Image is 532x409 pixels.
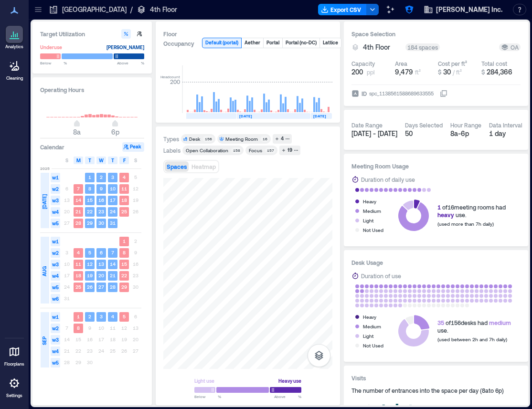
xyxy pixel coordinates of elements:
[75,284,81,290] text: 25
[320,38,341,48] button: Lattice
[202,38,241,48] button: Default (portal)
[3,372,26,401] a: Settings
[194,394,221,399] span: Below %
[363,331,373,341] div: Light
[194,376,214,386] div: Light use
[98,197,104,203] text: 16
[203,136,213,142] div: 156
[40,29,144,39] h3: Target Utilization
[437,319,444,326] span: 35
[261,136,269,142] div: 16
[88,314,91,319] text: 2
[318,4,367,15] button: Export CSV
[1,340,27,370] a: Floorplans
[88,250,91,255] text: 5
[283,38,319,48] button: Portal (no-DC)
[77,250,80,255] text: 4
[51,219,60,228] span: w5
[438,69,441,75] span: $
[489,121,522,129] div: Data Interval
[51,324,60,333] span: w2
[88,186,91,191] text: 8
[6,75,23,81] p: Cleaning
[98,220,104,226] text: 30
[231,147,242,153] div: 158
[363,197,376,206] div: Heavy
[363,216,373,225] div: Light
[98,273,104,278] text: 20
[100,186,103,191] text: 9
[100,250,103,255] text: 6
[351,387,521,394] div: The number of entrances into the space per day ( 8a to 6p )
[351,67,391,77] button: 200 ppl
[40,42,62,52] div: Underuse
[98,261,104,267] text: 13
[121,284,127,290] text: 29
[87,197,93,203] text: 15
[363,42,402,52] button: 4th Floor
[278,376,301,386] div: Heavy use
[415,69,421,75] span: ft²
[99,157,104,164] span: W
[436,5,502,14] span: [PERSON_NAME] Inc.
[110,284,116,290] text: 28
[40,142,64,152] h3: Calendar
[279,135,285,143] div: 4
[351,29,521,39] h3: Space Selection
[167,163,187,170] span: Spaces
[77,186,80,191] text: 7
[123,238,126,244] text: 1
[481,60,507,67] div: Total cost
[265,147,276,153] div: 157
[2,23,26,52] a: Analytics
[51,335,60,345] span: w3
[165,161,189,172] button: Spaces
[363,206,381,216] div: Medium
[121,197,127,203] text: 18
[363,322,381,331] div: Medium
[351,373,521,383] h3: Visits
[121,186,127,191] text: 11
[75,220,81,226] text: 28
[41,194,48,209] span: [DATE]
[242,38,263,48] button: Aether
[286,146,294,155] div: 19
[368,89,435,98] div: spc_1138561588689633555
[273,134,292,144] button: 4
[501,43,519,51] div: OA
[405,43,440,51] div: 184 spaces
[405,121,443,129] div: Days Selected
[51,207,60,217] span: w4
[189,136,200,142] div: Desk
[361,175,415,184] div: Duration of daily use
[437,336,507,342] span: (used between 2h and 7h daily)
[87,273,93,278] text: 19
[186,147,228,154] div: Open Collaboration
[106,42,144,52] div: [PERSON_NAME]
[279,146,300,155] button: 19
[88,174,91,180] text: 1
[438,60,467,67] div: Cost per ft²
[51,237,60,246] span: w1
[41,336,48,345] span: SEP
[395,68,413,76] span: 9,479
[438,67,478,77] button: $ 30 / ft²
[450,129,481,138] div: 8a - 6p
[51,271,60,281] span: w4
[111,174,114,180] text: 3
[51,184,60,194] span: w2
[249,147,262,154] div: Focus
[2,54,26,84] a: Cleaning
[51,173,60,182] span: w1
[225,136,258,142] div: Meeting Room
[65,157,68,164] span: S
[130,5,133,14] p: /
[437,204,441,210] span: 1
[100,314,103,319] text: 3
[51,358,60,367] span: w5
[73,128,81,136] span: 8a
[77,314,80,319] text: 1
[481,69,485,75] span: $
[363,312,376,322] div: Heavy
[111,250,114,255] text: 7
